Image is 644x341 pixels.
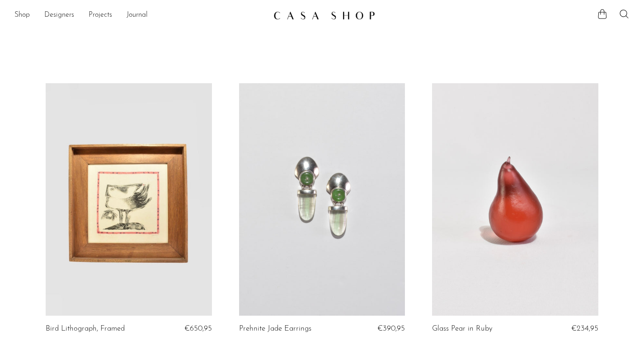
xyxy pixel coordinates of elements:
[44,9,74,21] a: Designers
[239,325,311,333] a: Prehnite Jade Earrings
[377,325,405,332] span: €390,95
[89,9,112,21] a: Projects
[14,8,266,23] nav: Desktop navigation
[571,325,598,332] span: €234,95
[14,8,266,23] ul: NEW HEADER MENU
[184,325,212,332] span: €650,95
[127,9,148,21] a: Journal
[432,325,493,333] a: Glass Pear in Ruby
[46,325,125,333] a: Bird Lithograph, Framed
[14,9,30,21] a: Shop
